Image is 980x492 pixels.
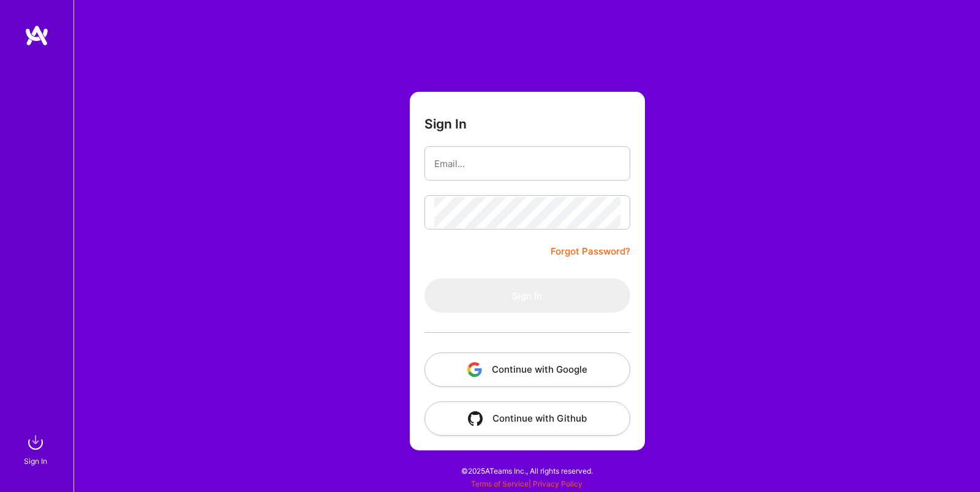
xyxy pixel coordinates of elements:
[434,148,620,179] input: Email...
[424,401,630,436] button: Continue with Github
[467,362,482,377] img: icon
[26,430,48,468] a: sign inSign In
[24,455,47,468] div: Sign In
[471,479,529,488] a: Terms of Service
[24,24,49,47] img: logo
[468,411,483,426] img: icon
[424,352,630,387] button: Continue with Google
[551,244,630,259] a: Forgot Password?
[471,479,582,488] span: |
[424,278,630,313] button: Sign In
[424,116,467,132] h3: Sign In
[533,479,582,488] a: Privacy Policy
[73,455,980,486] div: © 2025 ATeams Inc., All rights reserved.
[23,430,48,455] img: sign in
